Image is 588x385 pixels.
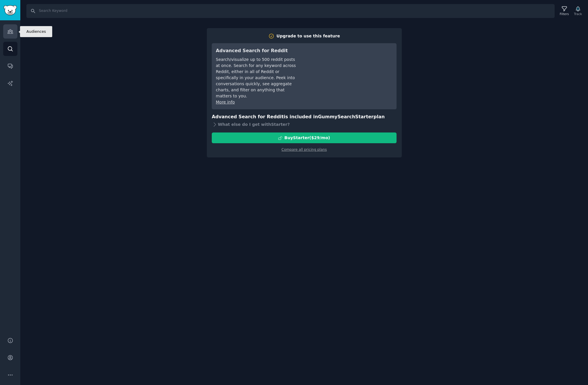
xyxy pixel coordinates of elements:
[305,47,392,91] iframe: YouTube video player
[318,114,373,119] span: GummySearch Starter
[216,47,297,55] h3: Advanced Search for Reddit
[3,5,17,15] img: GummySearch logo
[276,33,340,39] div: Upgrade to use this feature
[560,12,569,16] div: Filters
[284,135,330,141] div: Buy Starter ($ 29 /mo )
[216,100,235,104] a: More info
[216,57,297,99] div: Search/visualize up to 500 reddit posts at once. Search for any keyword across Reddit, either in ...
[212,113,397,121] h3: Advanced Search for Reddit is included in plan
[212,132,397,143] button: BuyStarter($29/mo)
[212,120,397,128] div: What else do I get with Starter ?
[281,148,327,152] a: Compare all pricing plans
[26,4,555,18] input: Search Keyword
